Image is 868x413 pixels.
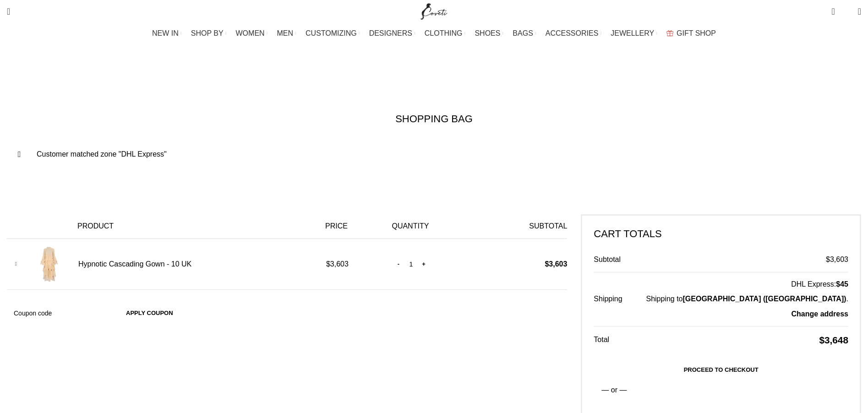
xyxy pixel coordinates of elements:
a: WOMEN [236,24,268,43]
span: DESIGNERS [369,29,412,38]
span: CLOTHING [425,29,463,38]
a: DESIGNERS [369,24,415,43]
h1: SHOPPING BAG [395,112,473,126]
a: SHOES [475,24,503,43]
th: Quantity [387,214,482,239]
span: Order complete [474,53,568,69]
span: Checkout [400,55,456,66]
bdi: 3,648 [819,335,848,345]
p: — or — [601,384,848,396]
a: GIFT SHOP [666,24,716,43]
span: JEWELLERY [611,29,654,38]
span: $ [826,255,830,263]
span: BAGS [513,29,533,38]
div: Main navigation [2,24,866,43]
span: MEN [277,29,294,38]
a: Search [2,2,15,21]
a: NEW IN [152,24,182,43]
a: Change address [792,310,848,318]
a: Shopping cart [300,53,383,69]
a: BAGS [513,24,536,43]
span: SHOES [475,29,500,38]
div: My Wishlist [842,2,851,21]
span: $ [545,260,549,268]
input: + [418,255,429,274]
input: Product quantity [404,255,418,274]
span: NEW IN [152,29,179,38]
a: 1 [827,2,839,21]
a: JEWELLERY [611,24,657,43]
input: - [393,255,404,274]
img: GiftBag [666,30,673,36]
span: 1 [832,5,839,11]
h2: Cart totals [594,227,848,241]
span: $ [836,280,840,288]
a: Proceed to checkout [594,360,848,380]
span: SHOP BY [191,29,224,38]
a: SHOP BY [191,24,227,43]
p: Shipping to . [634,294,848,304]
bdi: 3,603 [826,255,848,263]
bdi: 3,603 [545,260,567,268]
img: Elevate your elegance in this Zimmermann Dresses from the 2025 resort wear edit [31,246,67,283]
div: Customer matched zone "DHL Express" [7,140,861,168]
span: GIFT SHOP [677,29,716,38]
a: Site logo [419,7,449,15]
a: CLOTHING [425,24,466,43]
span: Shopping cart [300,55,383,66]
th: Shipping [594,272,628,326]
th: Subtotal [594,248,628,272]
th: Price [321,214,387,239]
label: DHL Express: [634,279,848,289]
span: $ [326,260,330,268]
button: Apply coupon [117,304,182,323]
strong: [GEOGRAPHIC_DATA] ([GEOGRAPHIC_DATA]) [683,295,846,303]
th: Product [73,214,321,239]
a: Checkout [400,53,456,69]
span: CUSTOMIZING [306,29,357,38]
span: $ [819,335,824,345]
th: Total [594,326,628,353]
a: Hypnotic Cascading Gown - 10 UK [78,259,191,269]
a: CUSTOMIZING [306,24,360,43]
a: ACCESSORIES [546,24,602,43]
bdi: 45 [836,280,848,288]
a: MEN [277,24,296,43]
bdi: 3,603 [326,260,349,268]
input: Coupon code [7,304,112,323]
span: WOMEN [236,29,265,38]
th: Subtotal [482,214,567,239]
span: ACCESSORIES [546,29,599,38]
span: 0 [844,9,851,16]
a: Remove Hypnotic Cascading Gown - 10 UK from cart [9,257,23,271]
